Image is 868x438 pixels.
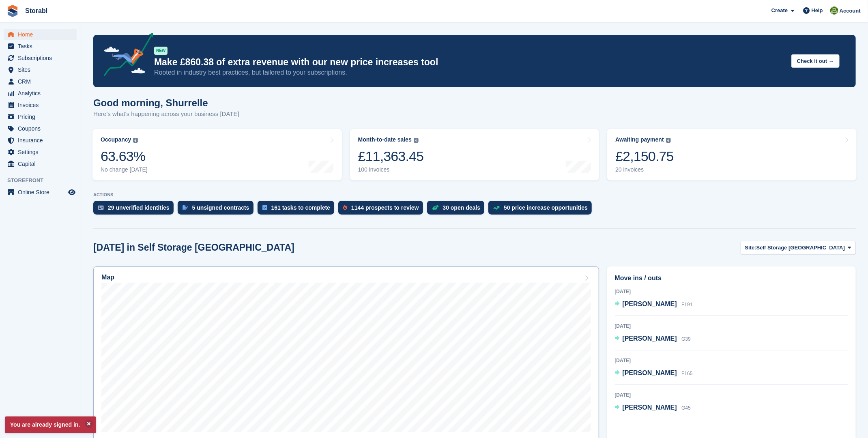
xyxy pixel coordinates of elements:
[443,204,481,211] div: 30 open deals
[6,5,19,17] img: stora-icon-8386f47178a22dfd0bd8f6a31ec36ba5ce8667c1dd55bd0f319d3a0aa187defe.svg
[4,64,77,75] a: menu
[101,166,148,173] div: No change [DATE]
[101,274,114,281] h2: Map
[615,136,664,143] div: Awaiting payment
[18,135,67,146] span: Insurance
[4,123,77,134] a: menu
[4,41,77,52] a: menu
[258,201,339,219] a: 161 tasks to complete
[623,301,677,307] span: [PERSON_NAME]
[681,336,691,342] span: G39
[615,166,674,173] div: 20 invoices
[812,6,823,15] span: Help
[666,138,671,143] img: icon-info-grey-7440780725fd019a000dd9b08b2336e03edf1995a4989e88bcd33f0948082b44.svg
[101,148,148,165] div: 63.63%
[4,146,77,158] a: menu
[681,371,692,376] span: F165
[427,201,489,219] a: 30 open deals
[18,29,67,40] span: Home
[681,405,691,411] span: G45
[92,129,342,180] a: Occupancy 63.63% No change [DATE]
[358,148,424,165] div: £11,363.45
[741,241,856,254] button: Site: Self Storage [GEOGRAPHIC_DATA]
[432,205,439,210] img: deal-1b604bf984904fb50ccaf53a9ad4b4a5d6e5aea283cecdc64d6e3604feb123c2.svg
[93,201,178,219] a: 29 unverified identities
[4,111,77,122] a: menu
[607,129,857,180] a: Awaiting payment £2,150.75 20 invoices
[623,369,677,376] span: [PERSON_NAME]
[504,204,588,211] div: 50 price increase opportunities
[4,135,77,146] a: menu
[493,206,500,210] img: price_increase_opportunities-93ffe204e8149a01c8c9dc8f82e8f89637d9d84a8eef4429ea346261dce0b2c0.svg
[7,176,81,185] span: Storefront
[183,205,188,210] img: contract_signature_icon-13c848040528278c33f63329250d36e43548de30e8caae1d1a13099fd9432cc5.svg
[4,76,77,87] a: menu
[615,273,848,283] h2: Move ins / outs
[18,158,67,170] span: Capital
[22,4,51,17] a: Storabl
[192,204,249,211] div: 5 unsigned contracts
[840,7,861,15] span: Account
[791,54,840,68] button: Check it out →
[18,111,67,122] span: Pricing
[615,148,674,165] div: £2,150.75
[615,357,848,364] div: [DATE]
[18,187,67,198] span: Online Store
[615,299,693,310] a: [PERSON_NAME] F191
[350,129,599,180] a: Month-to-date sales £11,363.45 100 invoices
[101,136,131,143] div: Occupancy
[93,97,239,108] h1: Good morning, Shurrelle
[18,52,67,64] span: Subscriptions
[93,109,239,119] p: Here's what's happening across your business [DATE]
[623,404,677,411] span: [PERSON_NAME]
[615,288,848,295] div: [DATE]
[488,201,596,219] a: 50 price increase opportunities
[681,302,692,307] span: F191
[615,322,848,330] div: [DATE]
[615,334,691,344] a: [PERSON_NAME] G39
[262,205,267,210] img: task-75834270c22a3079a89374b754ae025e5fb1db73e45f91037f5363f120a921f8.svg
[623,335,677,342] span: [PERSON_NAME]
[771,6,788,15] span: Create
[414,138,419,143] img: icon-info-grey-7440780725fd019a000dd9b08b2336e03edf1995a4989e88bcd33f0948082b44.svg
[745,244,756,252] span: Site:
[98,205,104,210] img: verify_identity-adf6edd0f0f0b5bbfe63781bf79b02c33cf7c696d77639b501bdc392416b5a36.svg
[18,123,67,134] span: Coupons
[615,391,848,399] div: [DATE]
[18,76,67,87] span: CRM
[271,204,331,211] div: 161 tasks to complete
[93,192,856,198] p: ACTIONS
[4,158,77,170] a: menu
[133,138,138,143] img: icon-info-grey-7440780725fd019a000dd9b08b2336e03edf1995a4989e88bcd33f0948082b44.svg
[154,68,785,77] p: Rooted in industry best practices, but tailored to your subscriptions.
[4,29,77,40] a: menu
[178,201,258,219] a: 5 unsigned contracts
[18,146,67,158] span: Settings
[5,417,96,433] p: You are already signed in.
[97,33,154,79] img: price-adjustments-announcement-icon-8257ccfd72463d97f412b2fc003d46551f7dbcb40ab6d574587a9cd5c0d94...
[154,56,785,68] p: Make £860.38 of extra revenue with our new price increases tool
[756,244,845,252] span: Self Storage [GEOGRAPHIC_DATA]
[154,47,168,55] div: NEW
[358,136,412,143] div: Month-to-date sales
[18,64,67,75] span: Sites
[18,99,67,111] span: Invoices
[338,201,427,219] a: 1144 prospects to review
[4,187,77,198] a: menu
[67,187,77,197] a: Preview store
[108,204,170,211] div: 29 unverified identities
[18,88,67,99] span: Analytics
[4,88,77,99] a: menu
[830,6,838,15] img: Shurrelle Harrington
[4,52,77,64] a: menu
[18,41,67,52] span: Tasks
[615,368,693,379] a: [PERSON_NAME] F165
[4,99,77,111] a: menu
[93,242,294,253] h2: [DATE] in Self Storage [GEOGRAPHIC_DATA]
[615,403,691,413] a: [PERSON_NAME] G45
[351,204,419,211] div: 1144 prospects to review
[358,166,424,173] div: 100 invoices
[343,205,347,210] img: prospect-51fa495bee0391a8d652442698ab0144808aea92771e9ea1ae160a38d050c398.svg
